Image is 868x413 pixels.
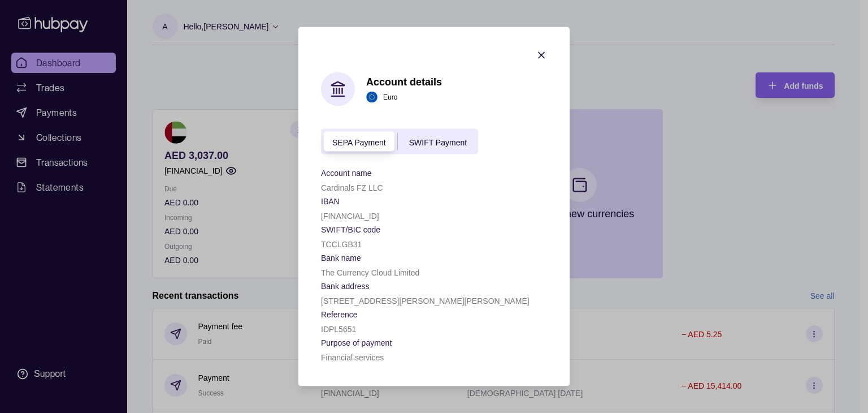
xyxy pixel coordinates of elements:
[409,137,467,147] span: SWIFT Payment
[383,91,397,103] p: Euro
[321,268,419,277] p: The Currency Cloud Limited
[321,169,372,178] p: Account name
[321,310,358,319] p: Reference
[321,338,392,347] p: Purpose of payment
[321,282,370,291] p: Bank address
[366,75,442,88] h1: Account details
[321,129,478,154] div: accountIndex
[321,240,362,249] p: TCCLGB31
[321,253,361,263] p: Bank name
[332,137,386,147] span: SEPA Payment
[321,212,379,221] p: [FINANCIAL_ID]
[321,183,383,192] p: Cardinals FZ LLC
[366,91,377,102] img: eu
[321,225,380,234] p: SWIFT/BIC code
[321,296,530,306] p: [STREET_ADDRESS][PERSON_NAME][PERSON_NAME]
[321,353,384,362] p: Financial services
[321,197,340,206] p: IBAN
[321,325,356,334] p: IDPL5651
